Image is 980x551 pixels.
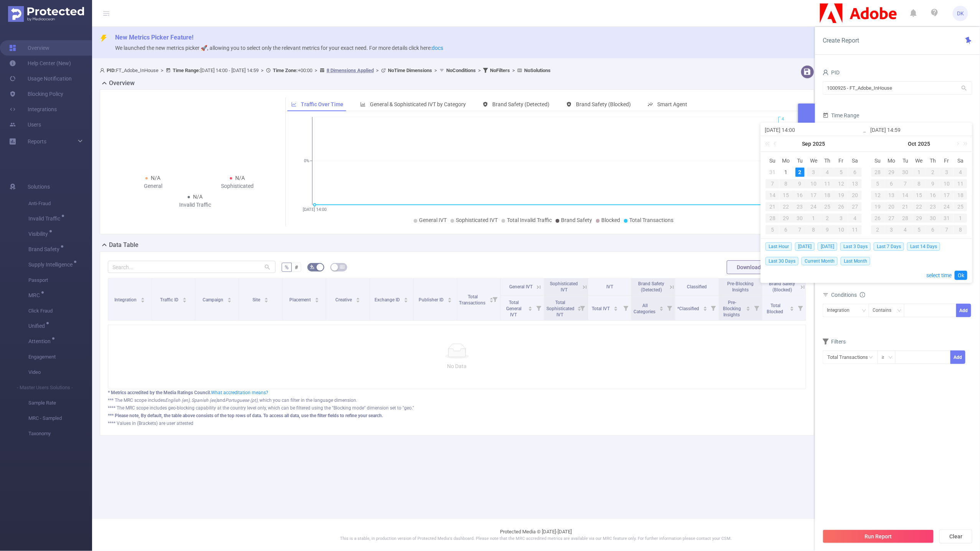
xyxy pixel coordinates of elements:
[820,168,834,177] div: 4
[9,117,41,132] a: Users
[834,157,848,164] span: Fr
[492,101,549,107] span: Brand Safety (Detected)
[926,157,940,164] span: Th
[926,268,952,283] a: select time
[940,166,954,178] td: October 3, 2025
[779,202,793,211] div: 22
[100,35,107,42] i: icon: thunderbolt
[303,207,327,212] tspan: [DATE] 14:00
[823,530,934,543] button: Run Report
[446,67,476,73] b: No Conditions
[834,224,848,235] td: October 10, 2025
[940,157,954,164] span: Fr
[848,178,862,189] td: September 13, 2025
[899,224,912,235] td: November 4, 2025
[807,212,821,224] td: October 1, 2025
[871,214,885,223] div: 26
[954,225,967,234] div: 8
[629,217,673,223] span: Total Transactions
[779,201,793,212] td: September 22, 2025
[195,182,280,190] div: Sophisticated
[862,308,866,314] i: icon: down
[807,201,821,212] td: September 24, 2025
[802,136,812,151] a: Sep
[926,179,940,188] div: 9
[807,189,821,201] td: September 17, 2025
[772,136,779,151] a: Previous month (PageUp)
[954,201,967,212] td: October 25, 2025
[28,196,92,211] span: Anti-Fraud
[899,202,912,211] div: 21
[912,191,926,200] div: 15
[871,168,885,177] div: 28
[28,216,63,221] span: Invalid Traffic
[820,189,834,201] td: September 18, 2025
[793,166,807,178] td: September 2, 2025
[871,224,885,235] td: November 2, 2025
[954,166,967,178] td: October 4, 2025
[807,191,821,200] div: 17
[807,224,821,235] td: October 8, 2025
[926,191,940,200] div: 16
[766,214,779,223] div: 28
[820,212,834,224] td: October 2, 2025
[490,67,510,73] b: No Filters
[899,225,912,234] div: 4
[820,179,834,188] div: 11
[940,189,954,201] td: October 17, 2025
[779,179,793,188] div: 8
[779,224,793,235] td: October 6, 2025
[885,212,899,224] td: October 27, 2025
[871,189,885,201] td: October 12, 2025
[899,155,912,166] th: Tue
[926,224,940,235] td: November 6, 2025
[779,178,793,189] td: September 8, 2025
[807,168,821,177] div: 3
[834,225,848,234] div: 10
[823,69,840,76] span: PID
[370,101,466,107] span: General & Sophisticated IVT by Category
[926,202,940,211] div: 23
[907,136,917,151] a: Oct
[793,201,807,212] td: September 23, 2025
[793,214,807,223] div: 30
[926,225,940,234] div: 6
[848,155,862,166] th: Sat
[28,303,92,319] span: Click Fraud
[779,189,793,201] td: September 15, 2025
[834,201,848,212] td: September 26, 2025
[304,159,309,164] tspan: 0%
[834,168,848,177] div: 5
[727,260,782,274] button: Download PDF
[779,166,793,178] td: September 1, 2025
[8,6,84,22] img: Protected Media
[820,224,834,235] td: October 9, 2025
[151,175,160,181] span: N/A
[823,37,859,44] span: Create Report
[807,214,821,223] div: 1
[954,189,967,201] td: October 18, 2025
[940,201,954,212] td: October 24, 2025
[926,166,940,178] td: October 2, 2025
[235,175,245,181] span: N/A
[899,166,912,178] td: September 30, 2025
[912,179,926,188] div: 8
[782,117,784,122] tspan: 4
[885,201,899,212] td: October 20, 2025
[100,68,107,73] i: icon: user
[940,178,954,189] td: October 10, 2025
[764,136,774,151] a: Last year (Control + left)
[848,212,862,224] td: October 4, 2025
[954,202,967,211] div: 25
[912,202,926,211] div: 22
[926,155,940,166] th: Thu
[28,349,92,365] span: Engagement
[899,178,912,189] td: October 7, 2025
[310,265,315,269] i: icon: bg-colors
[779,225,793,234] div: 6
[820,214,834,223] div: 2
[885,202,899,211] div: 20
[899,189,912,201] td: October 14, 2025
[793,212,807,224] td: September 30, 2025
[766,166,779,178] td: August 31, 2025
